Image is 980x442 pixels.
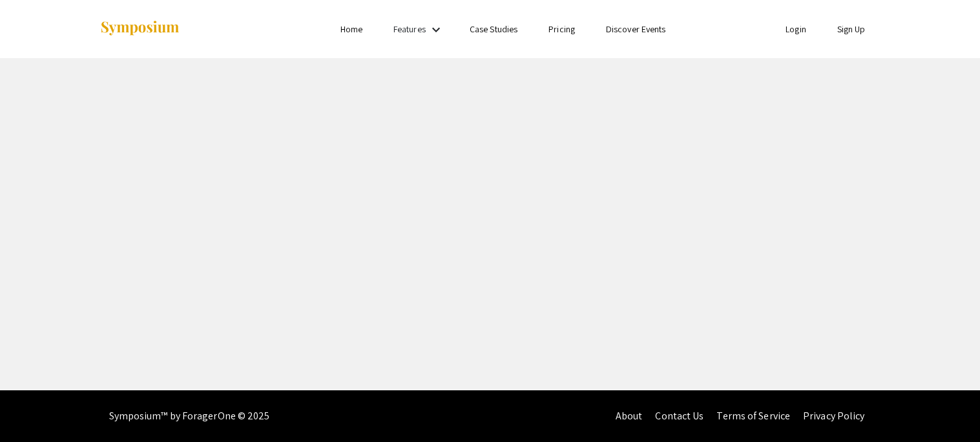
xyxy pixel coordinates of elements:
a: Pricing [548,23,575,35]
a: Discover Events [606,23,666,35]
a: Sign Up [837,23,866,35]
mat-icon: Expand Features list [428,22,444,37]
a: Contact Us [655,409,704,423]
a: Login [786,23,806,35]
a: Terms of Service [716,409,790,423]
a: Home [340,23,362,35]
a: Features [393,23,426,35]
a: About [616,409,643,423]
div: Symposium™ by ForagerOne © 2025 [109,390,270,442]
img: Symposium by ForagerOne [99,20,180,37]
a: Privacy Policy [803,409,864,423]
a: Case Studies [470,23,517,35]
